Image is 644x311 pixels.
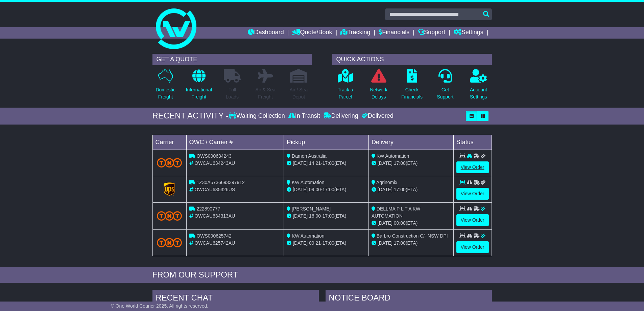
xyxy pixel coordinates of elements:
[323,187,334,192] span: 17:00
[456,241,489,253] a: View Order
[293,187,308,192] span: [DATE]
[394,240,406,246] span: 17:00
[157,211,182,220] img: TNT_Domestic.png
[186,135,284,150] td: OWC / Carrier #
[401,86,423,101] p: Check Financials
[194,240,235,246] span: OWCAU625742AU
[157,158,182,167] img: TNT_Domestic.png
[372,206,420,219] span: DELLMA P L T A KW AUTOMATION
[378,160,392,166] span: [DATE]
[186,86,212,101] p: International Freight
[337,69,354,104] a: Track aParcel
[332,54,492,65] div: QUICK ACTIONS
[156,86,175,101] p: Domestic Freight
[456,188,489,200] a: View Order
[287,112,322,120] div: In Transit
[370,86,387,101] p: Network Delays
[377,233,448,239] span: Barbro Construction C/- NSW DPI
[326,290,492,308] div: NOTICE BOARD
[152,54,312,65] div: GET A QUOTE
[323,240,334,246] span: 17:00
[379,27,409,39] a: Financials
[368,135,453,150] td: Delivery
[338,86,353,101] p: Track a Parcel
[229,112,286,120] div: Waiting Collection
[394,160,406,166] span: 17:00
[470,69,487,104] a: AccountSettings
[152,290,319,308] div: RECENT CHAT
[394,187,406,192] span: 17:00
[157,238,182,247] img: TNT_Domestic.png
[287,213,366,220] div: - (ETA)
[372,220,451,227] div: (ETA)
[152,270,492,280] div: FROM OUR SUPPORT
[196,153,232,159] span: OWS000634243
[418,27,445,39] a: Support
[322,112,360,120] div: Delivering
[378,220,392,226] span: [DATE]
[196,233,232,239] span: OWS000625742
[256,86,276,101] p: Air & Sea Freight
[287,240,366,247] div: - (ETA)
[309,160,321,166] span: 14:21
[372,160,451,167] div: (ETA)
[470,86,487,101] p: Account Settings
[155,69,175,104] a: DomesticFreight
[378,187,392,192] span: [DATE]
[292,206,331,212] span: [PERSON_NAME]
[293,213,308,219] span: [DATE]
[164,182,175,196] img: GetCarrierServiceLogo
[436,69,454,104] a: GetSupport
[323,160,334,166] span: 17:00
[456,214,489,226] a: View Order
[454,27,483,39] a: Settings
[360,112,393,120] div: Delivered
[309,187,321,192] span: 09:00
[340,27,370,39] a: Tracking
[292,180,325,185] span: KW Automation
[224,86,241,101] p: Full Loads
[456,161,489,173] a: View Order
[292,233,325,239] span: KW Automation
[437,86,453,101] p: Get Support
[284,135,369,150] td: Pickup
[309,213,321,219] span: 16:00
[377,153,409,159] span: KW Automation
[111,303,209,309] span: © One World Courier 2025. All rights reserved.
[290,86,308,101] p: Air / Sea Depot
[293,240,308,246] span: [DATE]
[369,69,387,104] a: NetworkDelays
[292,153,327,159] span: Damon Australia
[248,27,284,39] a: Dashboard
[196,180,244,185] span: 1Z30A5736693397912
[152,111,229,121] div: RECENT ACTIVITY -
[287,186,366,193] div: - (ETA)
[376,180,397,185] span: Agrinomix
[194,160,235,166] span: OWCAU634243AU
[394,220,406,226] span: 00:00
[293,160,308,166] span: [DATE]
[292,27,332,39] a: Quote/Book
[196,206,220,212] span: 222890777
[194,187,235,192] span: OWCAU635326US
[372,240,451,247] div: (ETA)
[152,135,186,150] td: Carrier
[401,69,423,104] a: CheckFinancials
[453,135,492,150] td: Status
[186,69,212,104] a: InternationalFreight
[323,213,334,219] span: 17:00
[372,186,451,193] div: (ETA)
[287,160,366,167] div: - (ETA)
[194,213,235,219] span: OWCAU634313AU
[309,240,321,246] span: 09:21
[378,240,392,246] span: [DATE]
